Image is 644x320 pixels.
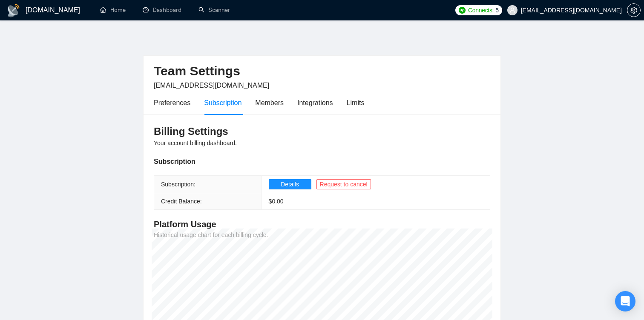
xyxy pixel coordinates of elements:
[154,82,269,89] span: [EMAIL_ADDRESS][DOMAIN_NAME]
[154,140,237,146] span: Your account billing dashboard.
[161,198,202,205] span: Credit Balance:
[468,6,494,15] span: Connects:
[198,6,230,14] a: searchScanner
[281,180,299,189] span: Details
[347,97,365,108] div: Limits
[7,4,20,17] img: logo
[269,198,284,205] span: $ 0.00
[269,179,311,189] button: Details
[154,97,190,108] div: Preferences
[143,6,181,14] a: dashboardDashboard
[154,125,490,138] h3: Billing Settings
[495,6,499,15] span: 5
[509,7,515,13] span: user
[161,181,195,188] span: Subscription:
[154,63,490,80] h2: Team Settings
[297,97,333,108] div: Integrations
[100,6,126,14] a: homeHome
[204,97,241,108] div: Subscription
[615,291,635,311] div: Open Intercom Messenger
[316,179,371,189] button: Request to cancel
[459,7,466,14] img: upwork-logo.png
[255,97,284,108] div: Members
[627,3,641,17] button: setting
[627,7,640,14] span: setting
[154,218,490,230] h4: Platform Usage
[154,156,490,167] div: Subscription
[320,180,368,189] span: Request to cancel
[627,7,641,14] a: setting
